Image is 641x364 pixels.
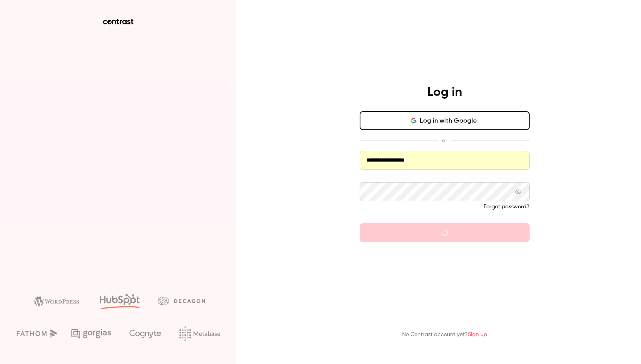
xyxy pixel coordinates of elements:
[438,136,451,145] span: or
[427,85,462,100] h4: Log in
[402,331,487,339] p: No Contrast account yet?
[468,332,487,337] a: Sign up
[158,296,205,305] img: decagon
[484,204,530,210] a: Forgot password?
[360,111,530,130] button: Log in with Google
